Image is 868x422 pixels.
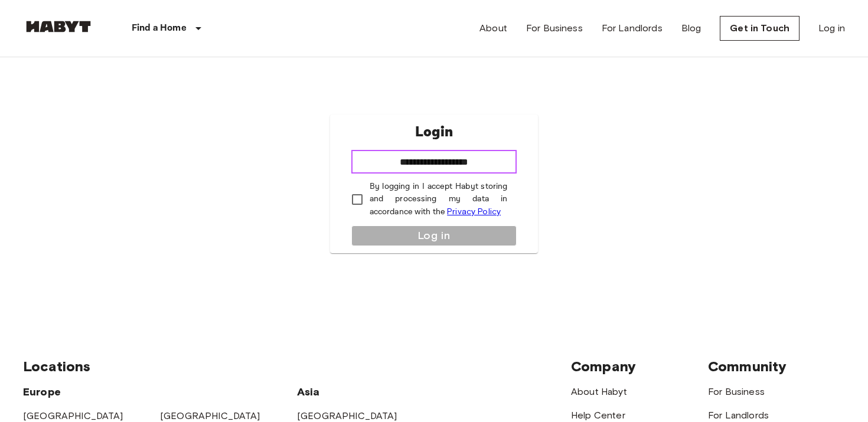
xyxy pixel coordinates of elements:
[681,21,701,35] a: Blog
[23,21,94,32] img: Habyt
[526,21,583,35] a: For Business
[297,410,397,421] a: [GEOGRAPHIC_DATA]
[571,410,625,421] a: Help Center
[818,21,845,35] a: Log in
[23,385,61,398] span: Europe
[160,410,260,421] a: [GEOGRAPHIC_DATA]
[23,410,123,421] a: [GEOGRAPHIC_DATA]
[720,16,800,41] a: Get in Touch
[708,386,765,397] a: For Business
[415,122,453,143] p: Login
[571,358,636,375] span: Company
[370,181,508,218] p: By logging in I accept Habyt storing and processing my data in accordance with the
[479,21,507,35] a: About
[708,358,787,375] span: Community
[447,207,501,217] a: Privacy Policy
[23,358,90,375] span: Locations
[571,386,627,397] a: About Habyt
[297,385,320,398] span: Asia
[132,21,187,35] p: Find a Home
[708,410,769,421] a: For Landlords
[602,21,663,35] a: For Landlords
